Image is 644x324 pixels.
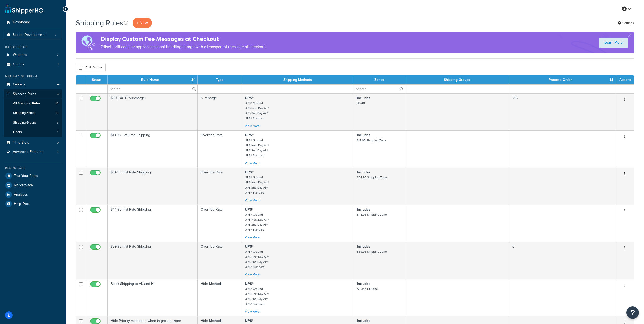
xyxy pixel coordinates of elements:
a: Shipping Zones 10 [4,108,62,118]
th: Status [86,75,108,84]
span: Shipping Rules [13,92,36,96]
li: Test Your Rates [4,171,62,180]
div: Basic Setup [4,45,62,49]
small: UPS® Ground UPS Next Day Air® UPS 2nd Day Air® UPS® Standard [245,101,269,121]
a: Help Docs [4,199,62,209]
span: Shipping Groups [13,121,36,125]
a: ShipperHQ Home [5,4,43,14]
td: Surcharge [198,93,242,130]
span: Time Slots [13,141,29,145]
th: Zones [354,75,405,84]
a: All Shipping Rules 14 [4,99,62,108]
span: Advanced Features [13,150,44,154]
a: Carriers [4,80,62,89]
td: Override Rate [198,168,242,205]
span: Analytics [14,193,28,197]
td: Hide Methods [198,279,242,316]
span: 2 [57,53,59,57]
span: 14 [55,101,58,106]
a: Shipping Rules [4,89,62,99]
span: 10 [56,111,58,115]
span: Shipping Zones [13,111,35,115]
h1: Shipping Rules [76,18,123,28]
a: View More [245,124,260,128]
a: Analytics [4,190,62,199]
span: Scope: Development [13,33,45,37]
a: Shipping Groups 8 [4,118,62,127]
li: Time Slots [4,138,62,147]
span: Marketplace [14,183,33,188]
th: Actions [616,75,634,84]
a: View More [245,272,260,277]
span: All Shipping Rules [13,101,40,106]
div: Resources [4,166,62,170]
th: Process Order : activate to sort column ascending [509,75,616,84]
p: + New [133,18,152,28]
a: Origins 1 [4,60,62,69]
small: UPS® Ground UPS Next Day Air® UPS 2nd Day Air® UPS® Standard [245,249,269,269]
span: 0 [57,141,59,145]
input: Search [108,85,197,93]
span: Dashboard [13,20,30,25]
span: 8 [57,121,58,125]
a: Marketplace [4,181,62,190]
strong: Includes [357,132,370,138]
li: Filters [4,128,62,137]
h4: Display Custom Fee Messages at Checkout [101,35,267,43]
li: Websites [4,50,62,60]
li: Shipping Rules [4,89,62,137]
a: Advanced Features 3 [4,147,62,157]
strong: Includes [357,318,370,323]
button: Open Resource Center [626,306,639,319]
span: Filters [13,130,22,134]
small: UPS® Ground UPS Next Day Air® UPS 2nd Day Air® UPS® Standard [245,175,269,195]
small: UPS® Ground UPS Next Day Air® UPS 2nd Day Air® UPS® Standard [245,212,269,232]
span: Origins [13,62,24,67]
a: View More [245,161,260,165]
a: View More [245,235,260,240]
small: $59.95 Shipping zone [357,249,387,254]
th: Type [198,75,242,84]
li: All Shipping Rules [4,99,62,108]
td: 216 [509,93,616,130]
td: Override Rate [198,205,242,242]
li: Shipping Zones [4,108,62,118]
a: Websites 2 [4,50,62,60]
a: View More [245,198,260,202]
th: Shipping Groups [405,75,509,84]
td: Block Shipping to AK and HI [108,279,198,316]
strong: UPS® [245,207,254,212]
strong: Includes [357,95,370,101]
a: View More [245,309,260,314]
small: $44.95 Shipping zone [357,212,387,217]
a: Filters 1 [4,128,62,137]
strong: UPS® [245,132,254,138]
td: $19.95 Flat Rate Shipping [108,130,198,168]
td: $44.95 Flat Rate Shipping [108,205,198,242]
a: Time Slots 0 [4,138,62,147]
small: $19.95 Shipping Zone [357,138,386,143]
span: 3 [57,150,59,154]
li: Advanced Features [4,147,62,157]
td: 0 [509,242,616,279]
strong: Includes [357,170,370,175]
strong: UPS® [245,318,254,323]
strong: UPS® [245,281,254,286]
input: Search [354,85,405,93]
div: Manage Shipping [4,74,62,79]
a: Dashboard [4,18,62,27]
span: Help Docs [14,202,30,206]
small: AK and HI Zone [357,287,378,291]
td: $59.95 Flat Rate Shipping [108,242,198,279]
small: UPS® Ground UPS Next Day Air® UPS 2nd Day Air® UPS® Standard [245,138,269,158]
small: $34.95 Shipping Zone [357,175,387,180]
span: Test Your Rates [14,174,38,178]
strong: Includes [357,207,370,212]
small: UPS® Ground UPS Next Day Air® UPS 2nd Day Air® UPS® Standard [245,287,269,306]
strong: Includes [357,281,370,286]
